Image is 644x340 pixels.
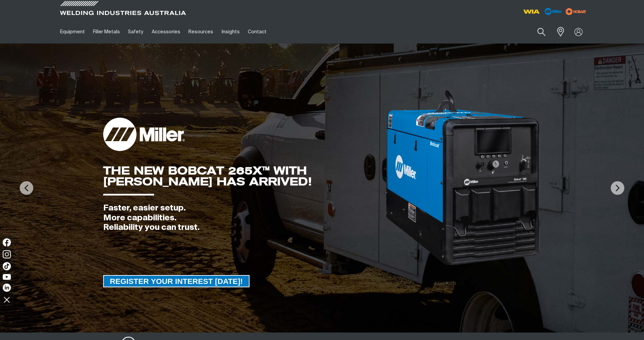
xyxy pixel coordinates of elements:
[3,274,11,280] img: YouTube
[521,24,553,40] input: Product name or item number...
[3,284,11,292] img: LinkedIn
[611,181,624,195] img: NextArrow
[184,20,217,44] a: Resources
[3,250,11,258] img: Instagram
[530,24,553,40] button: Search products
[124,20,147,44] a: Safety
[104,275,249,287] span: REGISTER YOUR INTEREST [DATE]!
[217,20,243,44] a: Insights
[89,20,124,44] a: Filler Metals
[56,20,455,44] nav: Main
[1,294,13,305] img: hide socials
[56,20,89,44] a: Equipment
[148,20,184,44] a: Accessories
[3,238,11,247] img: Facebook
[103,165,385,187] div: THE NEW BOBCAT 265X™ WITH [PERSON_NAME] HAS ARRIVED!
[20,181,33,195] img: PrevArrow
[244,20,271,44] a: Contact
[103,275,250,287] a: REGISTER YOUR INTEREST TODAY!
[564,6,588,17] img: miller
[3,262,11,270] img: TikTok
[103,203,385,233] div: Faster, easier setup. More capabilities. Reliability you can trust.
